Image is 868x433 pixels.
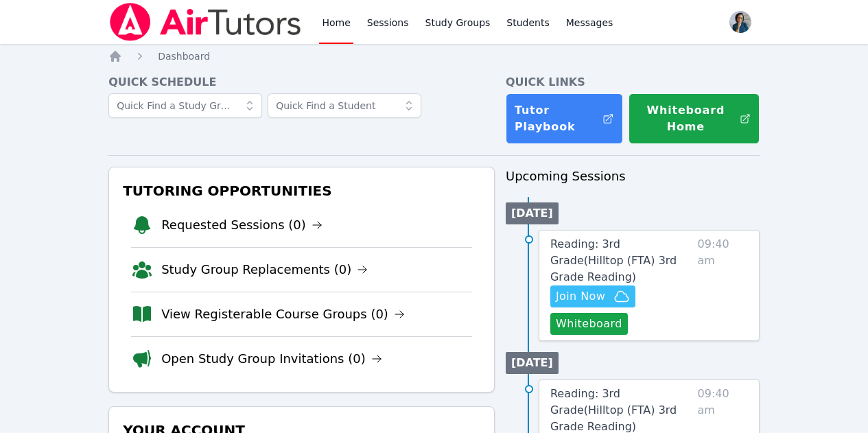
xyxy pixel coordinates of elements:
[268,93,421,118] input: Quick Find a Student
[158,49,210,63] a: Dashboard
[108,74,495,91] h4: Quick Schedule
[161,215,322,235] a: Requested Sessions (0)
[698,236,748,335] span: 09:40 am
[506,352,559,374] li: [DATE]
[108,3,303,41] img: Air Tutors
[506,93,623,144] a: Tutor Playbook
[120,178,483,203] h3: Tutoring Opportunities
[550,387,677,433] span: Reading: 3rd Grade ( Hilltop (FTA) 3rd Grade Reading )
[108,49,760,63] nav: Breadcrumb
[566,16,613,30] span: Messages
[629,93,760,144] button: Whiteboard Home
[506,167,760,186] h3: Upcoming Sessions
[158,51,210,62] span: Dashboard
[550,237,677,283] span: Reading: 3rd Grade ( Hilltop (FTA) 3rd Grade Reading )
[161,349,382,368] a: Open Study Group Invitations (0)
[506,74,760,91] h4: Quick Links
[108,93,262,118] input: Quick Find a Study Group
[550,236,692,285] a: Reading: 3rd Grade(Hilltop (FTA) 3rd Grade Reading)
[161,260,368,279] a: Study Group Replacements (0)
[161,305,405,324] a: View Registerable Course Groups (0)
[550,285,635,307] button: Join Now
[506,202,559,224] li: [DATE]
[550,313,628,335] button: Whiteboard
[556,288,605,305] span: Join Now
